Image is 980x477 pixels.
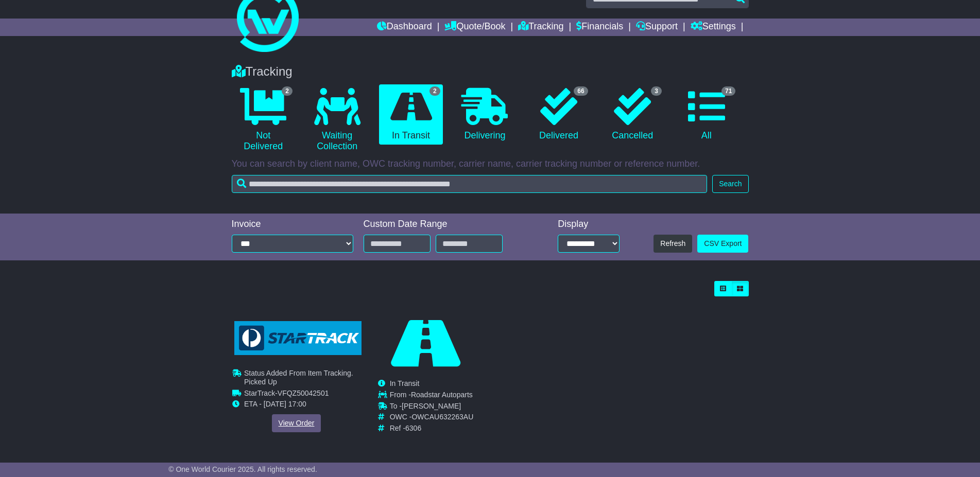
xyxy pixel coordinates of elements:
a: 3 Cancelled [601,84,664,145]
span: Status Added From Item Tracking. Picked Up [244,369,353,386]
a: Support [636,19,678,36]
span: ETA - [DATE] 17:00 [244,400,306,409]
span: Roadstar Autoparts [410,391,472,399]
td: From - [389,391,473,402]
a: View Order [271,414,321,432]
a: CSV Export [697,235,748,253]
td: Ref - [389,424,473,433]
span: 71 [721,86,735,96]
p: You can search by client name, OWC tracking number, carrier name, carrier tracking number or refe... [232,158,749,170]
span: 3 [651,86,662,96]
span: 2 [429,86,440,96]
span: 6306 [405,424,421,432]
div: Invoice [232,219,353,230]
a: 71 All [675,84,738,145]
a: Financials [576,19,623,36]
span: StarTrack [244,389,275,397]
a: Quote/Book [444,19,505,36]
button: Search [712,175,748,193]
div: Custom Date Range [364,219,529,230]
a: Delivering [453,84,517,145]
a: Dashboard [377,19,432,36]
img: GetCarrierServiceLogo [234,321,362,356]
div: Display [558,219,620,230]
a: Settings [691,19,736,36]
a: Waiting Collection [305,84,369,156]
span: VFQZ50042501 [277,389,329,397]
span: [PERSON_NAME] [402,402,461,410]
td: OWC - [389,413,473,425]
a: 2 Not Delivered [232,84,295,156]
span: In Transit [389,379,419,387]
span: 2 [282,86,293,96]
span: 66 [574,86,588,96]
div: Tracking [227,64,754,79]
a: 66 Delivered [527,84,590,145]
td: - [244,389,360,400]
span: © One World Courier 2025. All rights reserved. [168,465,317,473]
a: Tracking [518,19,563,36]
button: Refresh [654,235,692,253]
span: OWCAU632263AU [411,413,473,421]
a: 2 In Transit [379,84,442,145]
td: To - [389,402,473,413]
